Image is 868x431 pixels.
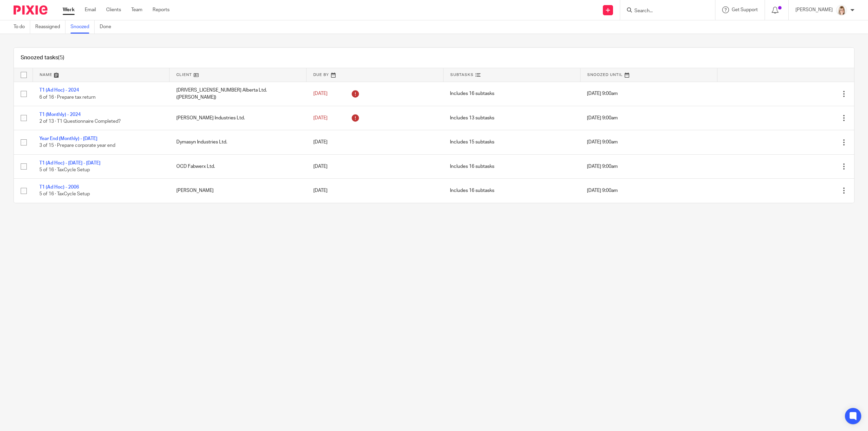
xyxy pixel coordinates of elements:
[21,54,64,61] h1: Snoozed tasks
[170,82,307,106] td: [DRIVERS_LICENSE_NUMBER] Alberta Ltd. ([PERSON_NAME])
[170,130,307,154] td: Dymasyn Industries Ltd.
[836,5,847,16] img: Tayler%20Headshot%20Compressed%20Resized%202.jpg
[450,73,474,77] span: Subtasks
[170,106,307,130] td: [PERSON_NAME] Industries Ltd.
[634,8,695,14] input: Search
[732,7,758,12] span: Get Support
[313,140,328,144] span: [DATE]
[313,116,328,120] span: [DATE]
[795,6,833,13] p: [PERSON_NAME]
[153,6,170,13] a: Reports
[39,119,121,124] span: 2 of 13 · T1 Questionnaire Completed?
[39,185,79,190] a: T1 (Ad Hoc) - 2006
[313,92,328,96] span: [DATE]
[100,20,116,34] a: Done
[39,112,81,117] a: T1 (Monthly) - 2024
[39,95,96,100] span: 6 of 16 · Prepare tax return
[58,55,64,60] span: (5)
[71,20,95,34] a: Snoozed
[587,92,618,96] span: [DATE] 9:00am
[170,154,307,178] td: OCD Fabwerx Ltd.
[85,6,96,13] a: Email
[587,116,618,120] span: [DATE] 9:00am
[450,92,494,96] span: Includes 16 subtasks
[39,192,90,197] span: 5 of 16 · TaxCycle Setup
[170,179,307,203] td: [PERSON_NAME]
[39,168,90,172] span: 5 of 16 · TaxCycle Setup
[63,6,75,13] a: Work
[313,164,328,169] span: [DATE]
[450,116,494,120] span: Includes 13 subtasks
[14,20,30,34] a: To do
[39,161,100,165] a: T1 (Ad Hoc) - [DATE] - [DATE]
[313,188,328,193] span: [DATE]
[450,140,494,145] span: Includes 15 subtasks
[39,143,115,148] span: 3 of 15 · Prepare corporate year end
[39,136,97,141] a: Year End (Monthly) - [DATE]
[450,164,494,169] span: Includes 16 subtasks
[131,6,142,13] a: Team
[14,5,47,15] img: Pixie
[450,188,494,193] span: Includes 16 subtasks
[587,188,618,193] span: [DATE] 9:00am
[39,88,79,93] a: T1 (Ad Hoc) - 2024
[106,6,121,13] a: Clients
[587,140,618,145] span: [DATE] 9:00am
[35,20,65,34] a: Reassigned
[587,164,618,169] span: [DATE] 9:00am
